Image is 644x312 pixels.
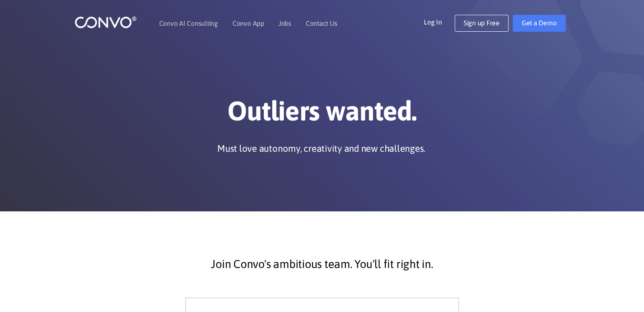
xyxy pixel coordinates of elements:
[279,20,291,27] a: Jobs
[75,16,137,29] img: logo_1.png
[513,15,566,32] a: Get a Demo
[94,254,551,275] p: Join Convo's ambitious team. You'll fit right in.
[424,15,455,28] a: Log In
[217,142,425,155] p: Must love autonomy, creativity and new challenges.
[232,20,264,27] a: Convo App
[87,95,557,134] h1: Outliers wanted.
[306,20,337,27] a: Contact Us
[159,20,218,27] a: Convo AI Consulting
[455,15,509,32] a: Sign up Free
